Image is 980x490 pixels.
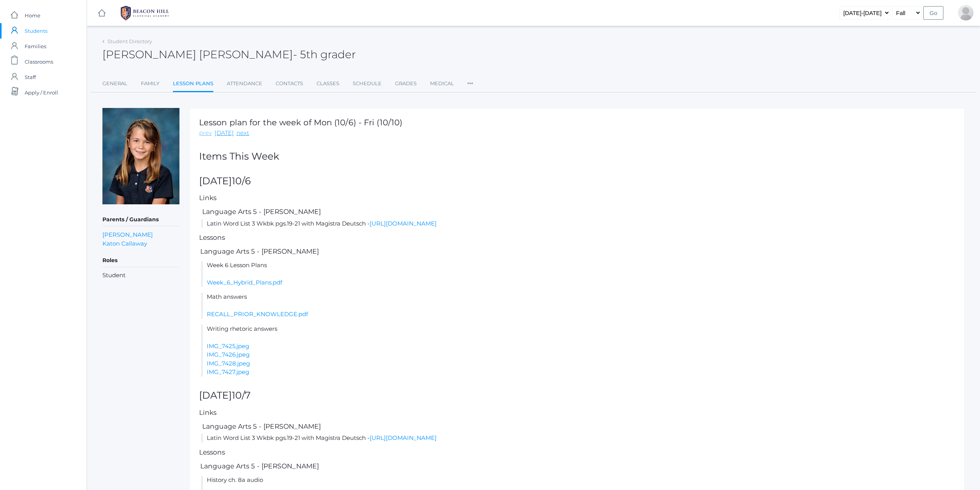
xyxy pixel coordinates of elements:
input: Go [923,6,943,20]
a: Katon Callaway [102,239,147,248]
a: next [236,129,249,138]
span: 10/6 [232,175,251,187]
h5: Parents / Guardians [102,213,179,226]
a: Family [141,76,159,91]
a: Schedule [353,76,382,91]
a: Attendance [227,76,262,91]
a: IMG_7425.jpeg [207,342,249,350]
h5: Roles [102,254,179,267]
a: [URL][DOMAIN_NAME] [370,434,437,441]
h5: Language Arts 5 - [PERSON_NAME] [199,248,955,255]
div: Erin Callaway [958,5,973,20]
h2: [DATE] [199,176,955,187]
span: Home [25,8,40,23]
li: Writing rhetoric answers [201,325,955,377]
a: prev [199,129,212,138]
a: IMG_7428.jpeg [207,360,250,367]
a: Week_6_Hybrid_Plans.pdf [207,279,282,286]
img: Kennedy Callaway [102,108,179,204]
h5: Language Arts 5 - [PERSON_NAME] [201,423,955,430]
h5: Links [199,194,955,202]
span: Families [25,39,46,54]
li: Week 6 Lesson Plans [201,261,955,287]
span: 10/7 [232,389,251,401]
a: IMG_7427.jpeg [207,368,249,375]
span: Apply / Enroll [25,85,58,100]
li: Latin Word List 3 Wkbk pgs.19-21 with Magistra Deutsch - [201,219,955,228]
a: Contacts [276,76,303,91]
span: Classrooms [25,54,53,69]
a: Grades [395,76,417,91]
a: RECALL_PRIOR_KNOWLEDGE.pdf [207,310,308,318]
img: 1_BHCALogos-05.png [116,3,174,23]
li: Math answers [201,293,955,319]
a: [DATE] [214,129,234,138]
h5: Links [199,409,955,416]
h2: [PERSON_NAME] [PERSON_NAME] [102,49,356,61]
a: General [102,76,127,91]
a: Lesson Plans [173,76,213,93]
li: Latin Word List 3 Wkbk pgs.19-21 with Magistra Deutsch - [201,434,955,443]
a: [PERSON_NAME] [102,230,153,239]
a: Medical [430,76,454,91]
h5: Language Arts 5 - [PERSON_NAME] [201,208,955,216]
span: - 5th grader [293,48,356,61]
span: Students [25,23,47,39]
h5: Lessons [199,449,955,456]
li: Student [102,271,179,280]
a: [URL][DOMAIN_NAME] [370,220,437,227]
h1: Lesson plan for the week of Mon (10/6) - Fri (10/10) [199,118,402,127]
h2: Items This Week [199,151,955,162]
h5: Language Arts 5 - [PERSON_NAME] [199,463,955,470]
a: IMG_7426.jpeg [207,351,250,358]
span: Staff [25,69,36,85]
a: Student Directory [107,38,152,44]
h5: Lessons [199,234,955,241]
a: Classes [317,76,339,91]
h2: [DATE] [199,390,955,401]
